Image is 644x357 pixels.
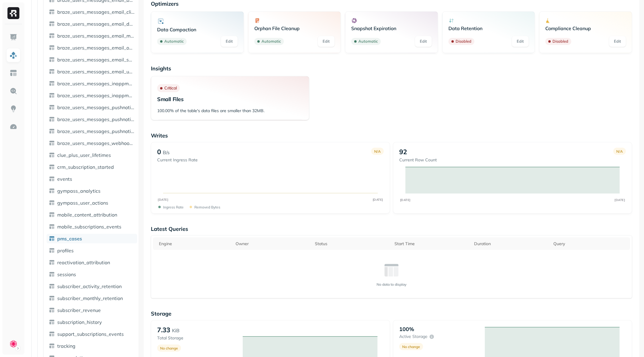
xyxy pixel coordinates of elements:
span: gympass_analytics [57,188,100,194]
span: support_subscriptions_events [57,331,124,337]
img: table [49,104,55,110]
img: table [49,200,55,206]
span: braze_users_messages_email_unsubscribe [57,69,135,75]
img: table [49,331,55,337]
img: table [49,343,55,349]
a: braze_users_messages_pushnotification_open [47,115,137,124]
span: mobile_subscriptions_events [57,224,121,230]
a: Edit [318,36,335,47]
p: Ingress Rate [163,205,184,209]
p: Automatic [164,38,184,44]
span: braze_users_messages_email_open [57,45,135,51]
img: table [49,164,55,170]
p: Active storage [399,334,428,339]
a: subscriber_monthly_retention [47,293,137,303]
p: No change [160,346,178,350]
img: table [49,212,55,218]
a: profiles [47,246,137,255]
a: subscriber_activity_retention [47,282,137,291]
p: Snapshot Expiration [351,25,432,31]
a: reactivation_attribution [47,258,137,267]
a: braze_users_messages_pushnotification_bounce [47,103,137,112]
p: Data Retention [448,25,529,31]
a: braze_users_messages_email_send [47,55,137,64]
a: braze_users_messages_inappmessage_click [47,79,137,88]
span: braze_users_messages_pushnotification_bounce [57,104,135,110]
a: braze_users_messages_email_unsubscribe [47,67,137,76]
a: Edit [415,36,432,47]
img: Insights [10,105,17,113]
p: Optimizers [151,0,632,7]
p: KiB [172,327,179,334]
a: subscriber_revenue [47,305,137,315]
a: sessions [47,270,137,279]
span: braze_users_messages_inappmessage_click [57,81,135,86]
span: braze_users_messages_email_delivery [57,21,135,27]
a: Edit [221,36,238,47]
a: Edit [609,36,626,47]
p: 0 [157,148,161,156]
img: table [49,21,55,27]
span: crm_subscription_started [57,164,114,170]
img: table [49,259,55,265]
tspan: [DATE] [400,198,411,202]
a: pms_cases [47,234,137,243]
a: Edit [512,36,529,47]
div: Status [315,241,388,247]
span: braze_users_messages_email_click [57,9,135,15]
img: table [49,224,55,230]
a: gympass_user_actions [47,198,137,208]
span: subscriber_revenue [57,307,101,313]
img: table [49,57,55,63]
a: support_subscriptions_events [47,329,137,339]
a: mobile_subscriptions_events [47,222,137,231]
p: 7.33 [157,326,170,334]
img: table [49,45,55,51]
img: Clue [9,340,18,348]
span: profiles [57,248,74,254]
span: pms_cases [57,236,82,242]
span: subscriber_activity_retention [57,283,122,289]
a: gympass_analytics [47,186,137,196]
p: N/A [374,149,381,154]
div: Query [553,241,627,247]
p: Data Compaction [157,27,238,33]
p: 100% [399,326,414,333]
div: Owner [236,241,309,247]
img: table [49,236,55,242]
tspan: [DATE] [372,198,383,201]
span: braze_users_messages_inappmessage_impression [57,92,135,98]
img: table [49,140,55,146]
img: table [49,81,55,86]
img: table [49,33,55,39]
img: table [49,248,55,254]
div: Duration [474,241,548,247]
img: table [49,319,55,325]
a: braze_users_messages_pushnotification_send [47,126,137,136]
span: mobile_content_attribution [57,212,117,218]
img: Dashboard [10,33,17,41]
span: sessions [57,271,76,277]
img: table [49,152,55,158]
a: tracking [47,341,137,351]
span: subscriber_monthly_retention [57,295,123,301]
span: reactivation_attribution [57,259,110,265]
p: Storage [151,310,632,317]
span: gympass_user_actions [57,200,108,206]
a: braze_users_messages_webhook_send [47,138,137,148]
p: Writes [151,132,632,139]
img: table [49,176,55,182]
p: No change [402,344,420,349]
a: clue_plus_user_lifetimes [47,150,137,160]
img: table [49,283,55,289]
img: table [49,188,55,194]
img: table [49,9,55,15]
p: No data to display [377,282,406,287]
p: Disabled [456,38,471,44]
p: N/A [616,149,623,154]
img: Query Explorer [10,87,17,95]
tspan: [DATE] [158,198,168,201]
img: table [49,295,55,301]
p: Orphan File Cleanup [254,25,335,31]
div: Start Time [394,241,468,247]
